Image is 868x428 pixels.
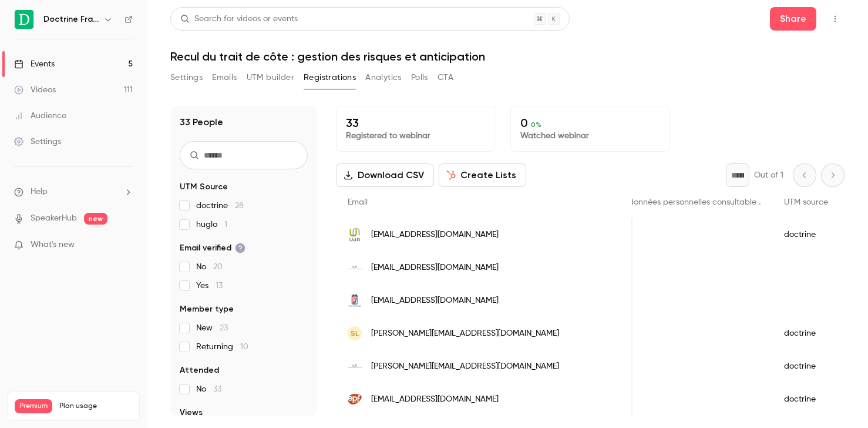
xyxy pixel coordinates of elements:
[371,262,499,274] span: [EMAIL_ADDRESS][DOMAIN_NAME]
[348,359,362,373] img: finances.gouv.fr
[346,116,486,130] p: 33
[247,68,294,87] button: UTM builder
[371,229,499,241] span: [EMAIL_ADDRESS][DOMAIN_NAME]
[348,198,368,206] span: Email
[346,130,486,142] p: Registered to webinar
[212,68,237,87] button: Emails
[772,218,840,251] div: doctrine
[213,385,221,393] span: 33
[235,202,244,210] span: 28
[411,68,428,87] button: Polls
[772,350,840,383] div: doctrine
[348,293,362,307] img: le-pradet.fr
[14,186,133,198] li: help-dropdown-opener
[180,242,245,254] span: Email verified
[520,130,661,142] p: Watched webinar
[784,198,828,206] span: UTM source
[84,213,107,225] span: new
[180,303,234,315] span: Member type
[196,261,223,273] span: No
[196,383,221,395] span: No
[770,7,816,31] button: Share
[371,360,559,373] span: [PERSON_NAME][EMAIL_ADDRESS][DOMAIN_NAME]
[170,68,203,87] button: Settings
[213,263,223,271] span: 20
[216,282,223,290] span: 13
[439,163,526,187] button: Create Lists
[43,14,99,25] h6: Doctrine France
[224,220,227,229] span: 1
[15,10,33,29] img: Doctrine France
[351,328,359,339] span: SL
[438,68,453,87] button: CTA
[15,399,52,413] span: Premium
[31,212,77,225] a: SpeakerHub
[348,392,362,406] img: epf-hdf.fr
[304,68,356,87] button: Registrations
[240,343,248,351] span: 10
[365,68,402,87] button: Analytics
[31,239,75,251] span: What's new
[119,240,133,250] iframe: Noticeable Trigger
[348,260,362,275] img: finances.gouv.fr
[348,228,362,242] img: uca.fr
[196,219,227,230] span: huglo
[14,58,55,70] div: Events
[59,402,132,411] span: Plan usage
[196,341,248,353] span: Returning
[14,136,61,148] div: Settings
[196,280,223,292] span: Yes
[31,186,48,198] span: Help
[180,365,219,376] span: Attended
[14,84,56,96] div: Videos
[336,163,434,187] button: Download CSV
[520,116,661,130] p: 0
[371,295,499,307] span: [EMAIL_ADDRESS][DOMAIN_NAME]
[180,115,223,129] h1: 33 People
[772,317,840,350] div: doctrine
[180,407,203,419] span: Views
[754,169,783,181] p: Out of 1
[196,322,228,334] span: New
[772,383,840,416] div: doctrine
[371,327,559,340] span: [PERSON_NAME][EMAIL_ADDRESS][DOMAIN_NAME]
[180,13,298,25] div: Search for videos or events
[531,121,541,129] span: 0 %
[371,393,499,406] span: [EMAIL_ADDRESS][DOMAIN_NAME]
[220,324,228,332] span: 23
[14,110,66,122] div: Audience
[170,49,845,63] h1: Recul du trait de côte : gestion des risques et anticipation
[196,200,244,212] span: doctrine
[180,181,228,193] span: UTM Source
